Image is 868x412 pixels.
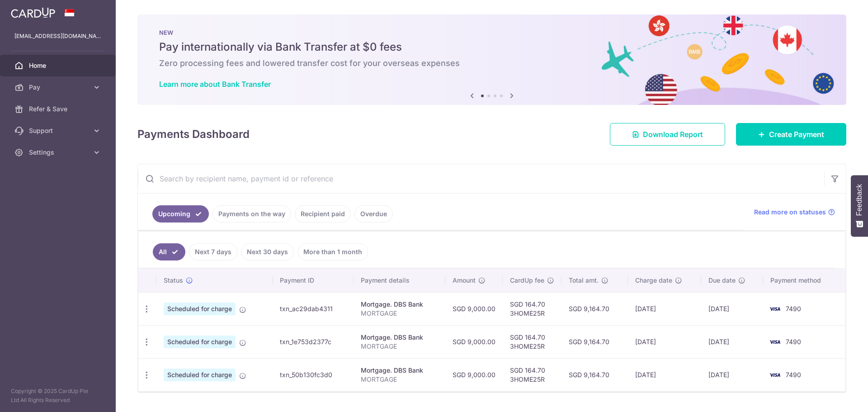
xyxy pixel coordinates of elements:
td: SGD 9,164.70 [561,325,627,358]
a: All [153,243,185,260]
td: [DATE] [701,358,763,391]
p: MORTGAGE [361,309,439,318]
span: 7490 [786,371,801,379]
td: SGD 9,000.00 [445,292,503,325]
a: Upcoming [152,205,209,223]
td: SGD 9,164.70 [561,292,627,325]
a: More than 1 month [297,243,368,260]
td: SGD 9,000.00 [445,325,503,358]
a: Read more on statuses [754,208,835,217]
img: CardUp [11,7,55,18]
span: Due date [708,276,736,285]
span: Scheduled for charge [164,303,236,315]
div: Mortgage. DBS Bank [361,366,439,375]
td: SGD 164.70 3HOME25R [503,358,561,391]
span: Settings [29,148,89,157]
div: Mortgage. DBS Bank [361,333,439,342]
th: Payment details [354,269,446,292]
td: [DATE] [628,292,702,325]
div: Mortgage. DBS Bank [361,300,439,309]
span: Scheduled for charge [164,336,236,348]
p: MORTGAGE [361,342,439,351]
span: Pay [29,83,89,92]
a: Recipient paid [295,205,351,223]
span: Create Payment [769,129,824,140]
span: Download Report [643,129,703,140]
h4: Payments Dashboard [137,126,250,142]
p: NEW [159,29,825,36]
td: [DATE] [701,325,763,358]
h5: Pay internationally via Bank Transfer at $0 fees [159,40,825,54]
span: Refer & Save [29,104,89,114]
td: SGD 164.70 3HOME25R [503,325,561,358]
img: Bank Card [766,303,784,314]
span: 7490 [786,338,801,346]
button: Feedback - Show survey [851,175,868,237]
td: [DATE] [701,292,763,325]
input: Search by recipient name, payment id or reference [138,164,824,193]
span: 7490 [786,305,801,313]
td: SGD 164.70 3HOME25R [503,292,561,325]
img: Bank transfer banner [137,14,846,105]
span: Read more on statuses [754,208,826,217]
td: [DATE] [628,358,702,391]
p: [EMAIL_ADDRESS][DOMAIN_NAME] [14,32,101,41]
td: SGD 9,000.00 [445,358,503,391]
td: SGD 9,164.70 [561,358,627,391]
span: Total amt. [569,276,599,285]
p: MORTGAGE [361,375,439,384]
a: Payments on the way [212,205,291,223]
a: Overdue [354,205,393,223]
td: [DATE] [628,325,702,358]
a: Download Report [610,123,725,146]
td: txn_1e753d2377c [273,325,353,358]
a: Next 7 days [189,243,237,260]
span: CardUp fee [510,276,544,285]
span: Charge date [635,276,672,285]
span: Support [29,126,89,135]
span: Amount [453,276,476,285]
a: Create Payment [736,123,846,146]
span: Scheduled for charge [164,369,236,381]
span: Status [164,276,183,285]
h6: Zero processing fees and lowered transfer cost for your overseas expenses [159,58,825,69]
span: Feedback [855,184,863,216]
td: txn_ac29dab4311 [273,292,353,325]
span: Home [29,61,89,70]
th: Payment method [763,269,845,292]
th: Payment ID [273,269,353,292]
td: txn_50b130fc3d0 [273,358,353,391]
a: Learn more about Bank Transfer [159,80,271,89]
img: Bank Card [766,336,784,347]
img: Bank Card [766,369,784,380]
a: Next 30 days [241,243,294,260]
